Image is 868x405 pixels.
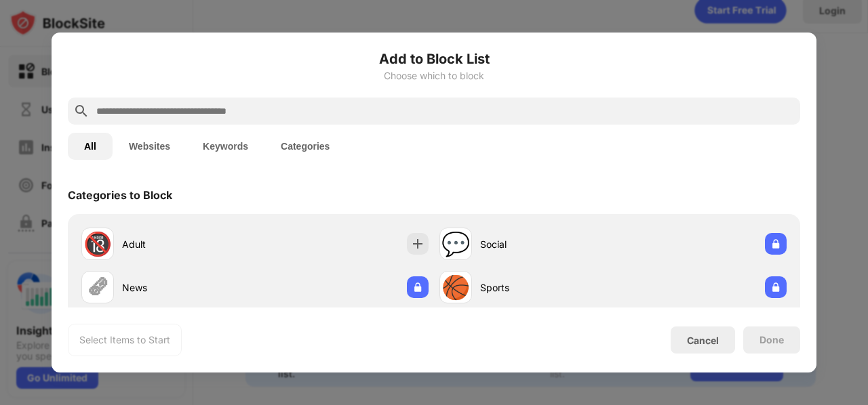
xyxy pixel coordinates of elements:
div: Select Items to Start [79,333,170,347]
div: 💬 [441,230,470,258]
div: Categories to Block [68,188,172,202]
img: search.svg [73,103,90,119]
div: 🏀 [441,274,470,301]
button: Websites [113,133,186,160]
div: Done [759,335,784,345]
div: Adult [122,237,255,251]
h6: Add to Block List [68,49,800,69]
div: Social [480,237,613,251]
button: All [68,133,113,160]
div: 🗞 [86,274,109,301]
div: Sports [480,280,613,295]
div: 🔞 [83,230,112,258]
div: Cancel [687,335,719,346]
div: News [122,280,255,295]
button: Keywords [186,133,264,160]
div: Choose which to block [68,70,800,81]
button: Categories [264,133,346,160]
